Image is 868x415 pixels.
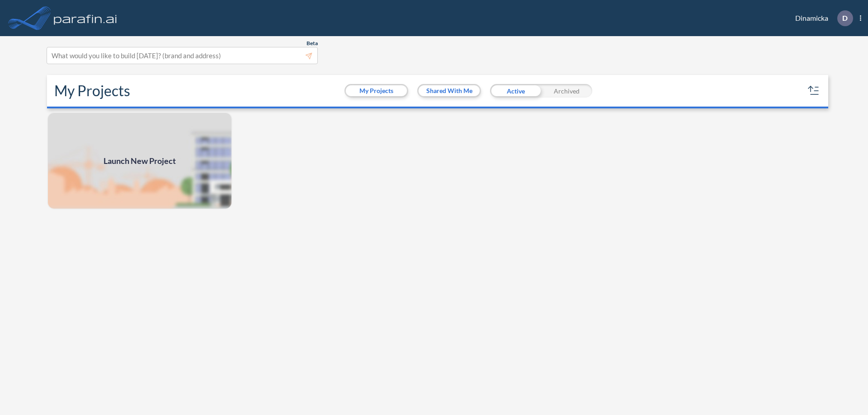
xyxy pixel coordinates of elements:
[346,85,407,96] button: My Projects
[54,82,130,99] h2: My Projects
[47,112,232,210] a: Launch New Project
[807,84,821,98] button: sort
[541,84,592,98] div: Archived
[490,84,541,98] div: Active
[52,9,119,27] img: logo
[307,40,318,47] span: Beta
[47,112,232,210] img: add
[782,10,861,26] div: Dinamicka
[419,85,480,96] button: Shared With Me
[842,14,848,22] p: D
[104,155,176,167] span: Launch New Project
